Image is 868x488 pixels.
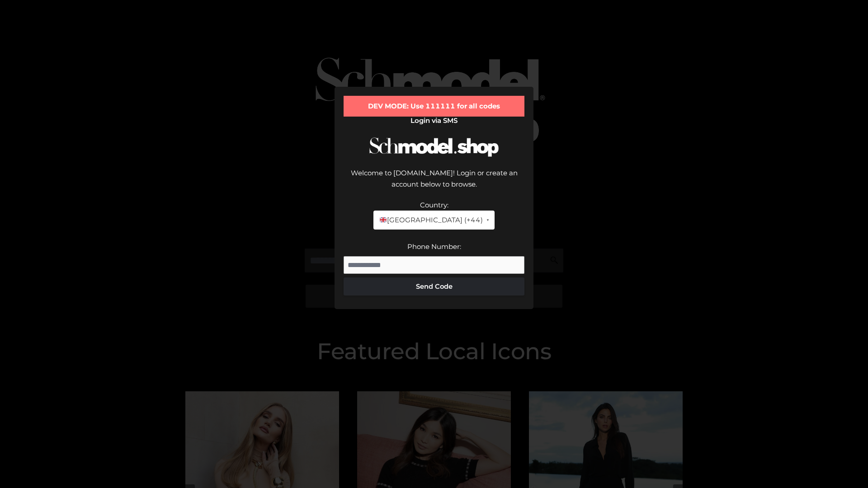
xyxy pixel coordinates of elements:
button: Send Code [344,277,524,296]
label: Phone Number: [407,242,461,251]
img: Schmodel Logo [366,129,502,165]
div: Welcome to [DOMAIN_NAME]! Login or create an account below to browse. [344,167,524,199]
div: DEV MODE: Use 111111 for all codes [344,96,524,117]
span: [GEOGRAPHIC_DATA] (+44) [379,214,482,226]
img: 🇬🇧 [380,216,387,223]
label: Country: [420,201,448,209]
h2: Login via SMS [344,117,524,125]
